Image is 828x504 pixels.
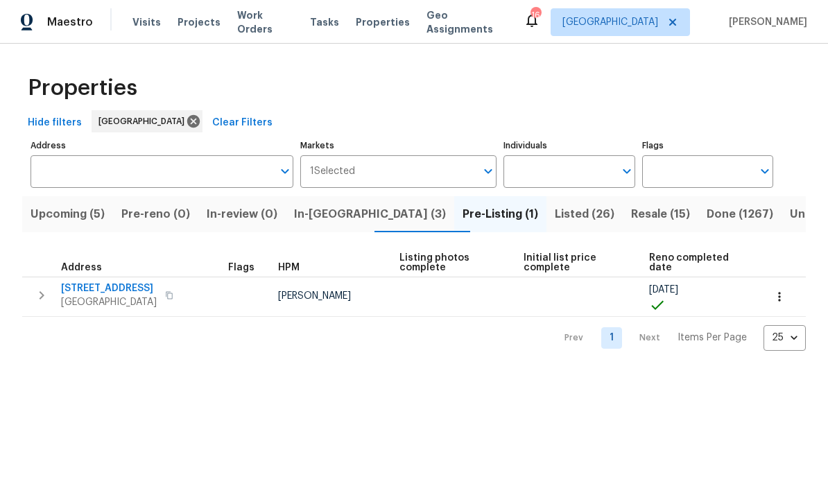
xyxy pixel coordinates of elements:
div: [GEOGRAPHIC_DATA] [92,110,202,132]
span: Initial list price complete [524,253,626,272]
span: Resale (15) [631,205,690,224]
span: In-[GEOGRAPHIC_DATA] (3) [294,205,446,224]
span: Done (1267) [707,205,773,224]
nav: Pagination Navigation [551,325,806,351]
button: Hide filters [22,110,87,136]
span: Listing photos complete [399,253,500,272]
span: [GEOGRAPHIC_DATA] [562,15,658,29]
label: Flags [642,141,773,150]
span: Flags [228,263,255,272]
span: Properties [356,15,410,29]
span: Maestro [47,15,93,29]
span: Address [61,263,102,272]
label: Markets [300,141,497,150]
span: [STREET_ADDRESS] [61,281,157,295]
span: Pre-reno (0) [121,205,190,224]
span: Visits [132,15,161,29]
span: Tasks [310,17,339,27]
span: Reno completed date [649,253,741,272]
button: Clear Filters [207,110,278,136]
p: Items Per Page [678,331,747,345]
button: Open [275,162,295,181]
button: Open [755,162,775,181]
label: Address [31,141,293,150]
span: Hide filters [28,114,82,132]
label: Individuals [503,141,635,150]
span: Clear Filters [212,114,273,132]
span: In-review (0) [207,205,277,224]
span: Pre-Listing (1) [463,205,538,224]
span: [DATE] [649,285,678,295]
span: 1 Selected [310,166,355,177]
button: Open [478,162,498,181]
span: [PERSON_NAME] [723,15,807,29]
span: [GEOGRAPHIC_DATA] [98,114,190,128]
span: Upcoming (5) [31,205,105,224]
div: 16 [531,8,540,22]
span: [GEOGRAPHIC_DATA] [61,295,157,309]
div: 25 [764,320,806,356]
span: Listed (26) [555,205,614,224]
span: [PERSON_NAME] [278,291,351,301]
span: Geo Assignments [426,8,507,36]
span: Work Orders [237,8,293,36]
a: Goto page 1 [601,327,622,349]
button: Open [617,162,637,181]
span: Projects [178,15,221,29]
span: HPM [278,263,300,272]
span: Properties [28,81,137,95]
